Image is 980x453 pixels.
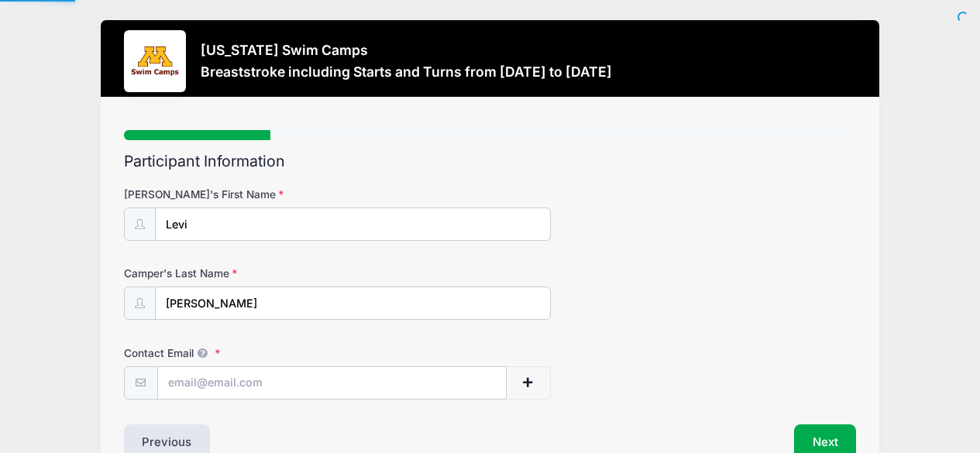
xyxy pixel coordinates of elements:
label: Contact Email [124,345,368,361]
label: [PERSON_NAME]'s First Name [124,187,368,202]
input: Camper's First Name [155,208,552,241]
span: We will send confirmations, payment reminders, and custom email messages to each address listed. ... [194,347,212,359]
input: Camper's Last Name [155,287,552,320]
input: email@email.com [157,366,507,400]
h3: Breaststroke including Starts and Turns from [DATE] to [DATE] [201,63,612,80]
h2: Participant Information [124,153,857,170]
h3: [US_STATE] Swim Camps [201,42,612,58]
label: Camper's Last Name [124,266,368,281]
